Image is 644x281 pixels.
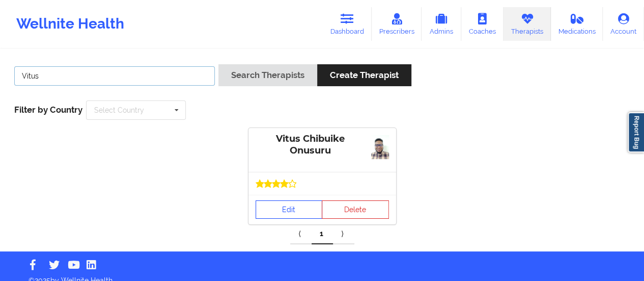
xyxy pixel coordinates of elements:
img: bZtvuRTZRnE8WYAFNngsC1ddrhY-SMqmCfVSsBOnfj8.jpeg [371,135,389,159]
a: Previous item [290,224,312,244]
a: Dashboard [323,7,372,41]
a: Coaches [461,7,503,41]
a: Report Bug [628,112,644,152]
a: Therapists [503,7,551,41]
a: Medications [551,7,603,41]
a: Account [603,7,644,41]
a: Admins [422,7,461,41]
a: Next item [333,224,354,244]
div: Vitus Chibuike Onusuru [256,133,389,157]
button: Search Therapists [218,64,317,86]
input: Search Keywords [14,66,215,86]
span: Filter by Country [14,105,82,115]
a: Edit [256,200,323,219]
button: Create Therapist [317,64,411,86]
a: Prescribers [372,7,422,41]
a: 1 [312,224,333,244]
div: Select Country [94,107,144,114]
div: Pagination Navigation [290,224,354,244]
button: Delete [322,200,389,219]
